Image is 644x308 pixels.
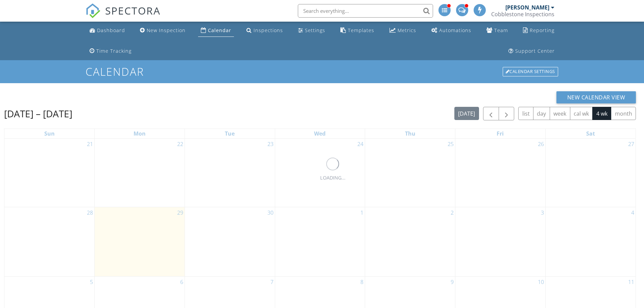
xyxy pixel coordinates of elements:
a: Tuesday [223,129,236,138]
div: Time Tracking [96,48,132,54]
button: Next [499,107,515,121]
button: [DATE] [454,107,479,120]
div: Reporting [530,27,554,33]
a: Go to September 30, 2025 [266,207,275,218]
a: Automations (Advanced) [429,24,474,37]
div: Metrics [398,27,416,33]
a: Go to September 27, 2025 [627,139,636,149]
a: Go to October 6, 2025 [179,277,185,287]
a: Go to October 11, 2025 [627,277,636,287]
a: Go to October 4, 2025 [630,207,636,218]
td: Go to September 21, 2025 [4,139,95,207]
td: Go to October 1, 2025 [275,207,365,277]
a: Calendar Settings [502,66,559,77]
td: Go to October 3, 2025 [455,207,546,277]
a: Thursday [404,129,417,138]
div: [PERSON_NAME] [505,4,549,11]
a: Calendar [198,24,234,37]
a: Inspections [244,24,286,37]
td: Go to September 27, 2025 [545,139,636,207]
a: Go to September 25, 2025 [446,139,455,149]
a: Settings [295,24,328,37]
a: SPECTORA [86,9,161,23]
td: Go to September 30, 2025 [185,207,275,277]
a: Sunday [43,129,56,138]
div: Cobblestone Inspections [491,11,554,18]
td: Go to October 4, 2025 [545,207,636,277]
a: Go to October 7, 2025 [269,277,275,287]
span: SPECTORA [105,3,161,18]
div: Support Center [515,48,555,54]
a: Metrics [387,24,419,37]
a: Friday [495,129,505,138]
button: day [533,107,550,120]
a: Support Center [506,45,557,57]
button: New Calendar View [556,91,636,103]
button: 4 wk [592,107,611,120]
div: LOADING... [320,174,345,182]
a: Reporting [520,24,557,37]
div: New Inspection [147,27,186,33]
a: Go to October 2, 2025 [449,207,455,218]
a: Dashboard [87,24,128,37]
input: Search everything... [298,4,433,18]
a: Go to September 28, 2025 [86,207,94,218]
div: Templates [348,27,374,33]
h1: Calendar [86,66,559,77]
td: Go to September 28, 2025 [4,207,95,277]
a: Templates [338,24,377,37]
td: Go to September 22, 2025 [95,139,185,207]
td: Go to September 26, 2025 [455,139,546,207]
td: Go to September 24, 2025 [275,139,365,207]
div: Inspections [254,27,283,33]
a: New Inspection [137,24,188,37]
a: Saturday [585,129,596,138]
a: Wednesday [313,129,327,138]
div: Settings [305,27,325,33]
a: Go to September 21, 2025 [86,139,94,149]
div: Automations [439,27,471,33]
button: cal wk [570,107,593,120]
div: Calendar [208,27,231,33]
a: Go to September 26, 2025 [536,139,545,149]
div: Team [494,27,508,33]
button: list [518,107,533,120]
a: Go to October 8, 2025 [359,277,365,287]
a: Monday [132,129,147,138]
td: Go to September 23, 2025 [185,139,275,207]
button: Previous [483,107,499,121]
td: Go to September 25, 2025 [365,139,455,207]
div: Calendar Settings [503,67,558,76]
td: Go to October 2, 2025 [365,207,455,277]
a: Go to October 9, 2025 [449,277,455,287]
td: Go to September 29, 2025 [95,207,185,277]
a: Go to October 1, 2025 [359,207,365,218]
a: Go to October 5, 2025 [89,277,94,287]
a: Go to September 24, 2025 [356,139,365,149]
a: Time Tracking [87,45,134,57]
h2: [DATE] – [DATE] [4,107,72,120]
img: The Best Home Inspection Software - Spectora [86,3,100,18]
button: week [550,107,570,120]
a: Go to September 23, 2025 [266,139,275,149]
a: Go to October 10, 2025 [536,277,545,287]
a: Team [484,24,511,37]
div: Dashboard [97,27,125,33]
button: month [611,107,636,120]
a: Go to October 3, 2025 [540,207,545,218]
a: Go to September 22, 2025 [176,139,185,149]
a: Go to September 29, 2025 [176,207,185,218]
